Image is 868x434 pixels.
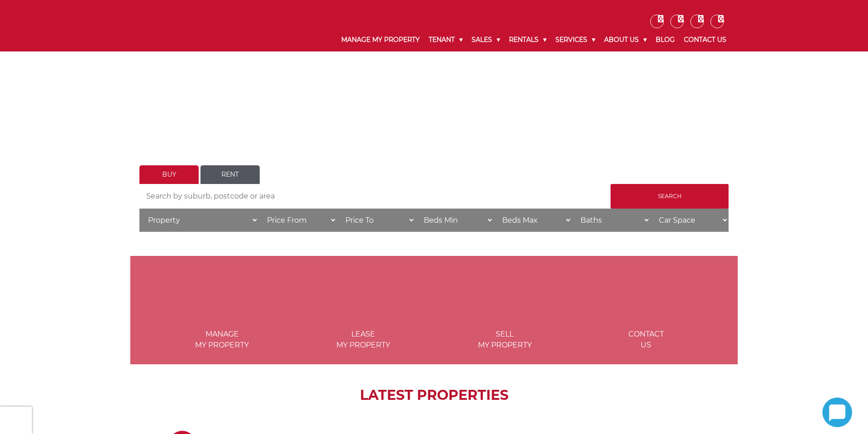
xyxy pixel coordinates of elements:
[600,28,651,51] a: About Us
[478,270,532,324] img: Sell my property
[152,292,292,349] a: Manage my Property Managemy Property
[200,165,260,184] a: Rent
[435,329,575,351] span: Sell my Property
[619,270,673,324] img: ICONS
[195,270,249,324] img: Manage my Property
[467,28,504,51] a: Sales
[424,28,467,51] a: Tenant
[576,292,716,349] a: ICONS ContactUs
[576,329,716,351] span: Contact Us
[293,292,433,349] a: Lease my property Leasemy Property
[336,270,390,324] img: Lease my property
[139,184,611,209] input: Search by suburb, postcode or area
[504,28,551,51] a: Rentals
[337,28,424,51] a: Manage My Property
[611,184,729,209] input: Search
[137,14,225,38] img: Noonan Real Estate Agency
[679,28,731,51] a: Contact Us
[551,28,600,51] a: Services
[293,329,433,351] span: Lease my Property
[139,165,199,184] a: Buy
[153,387,715,403] h2: LATEST PROPERTIES
[651,28,679,51] a: Blog
[435,292,575,349] a: Sell my property Sellmy Property
[152,329,292,351] span: Manage my Property
[139,126,729,143] h1: LET'S FIND YOUR HOME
